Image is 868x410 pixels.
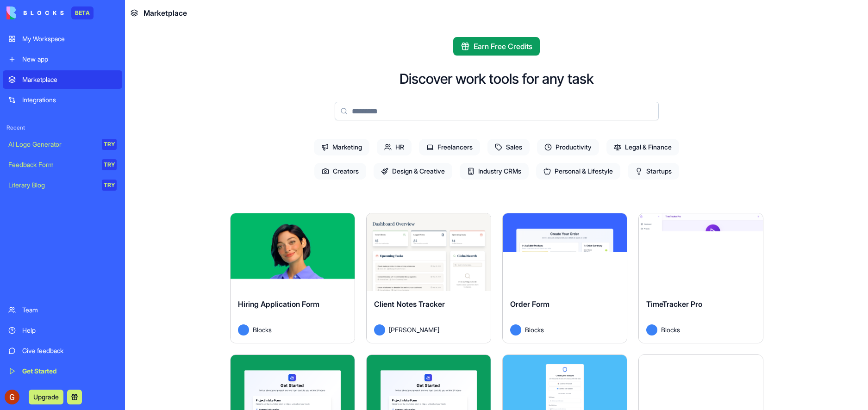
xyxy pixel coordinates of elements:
span: Freelancers [419,139,480,155]
a: Help [3,321,122,340]
span: Design & Creative [374,163,452,180]
span: Recent [3,124,122,131]
div: Give feedback [22,346,117,355]
span: Blocks [661,325,680,335]
img: Avatar [510,324,521,335]
a: Client Notes TrackerAvatar[PERSON_NAME] [366,213,491,343]
span: Marketing [314,139,369,155]
div: New app [22,55,117,64]
span: Hiring Application Form [238,299,319,309]
span: Sales [487,139,530,155]
span: Blocks [525,325,544,335]
a: Team [3,301,122,319]
div: AI Logo Generator [8,140,95,149]
span: Earn Free Credits [474,41,532,52]
span: Startups [628,163,679,180]
a: Literary BlogTRY [3,176,122,194]
a: BETA [6,6,94,19]
span: Blocks [253,325,272,335]
img: logo [6,6,64,19]
span: Productivity [537,139,599,155]
span: HR [377,139,412,155]
a: Hiring Application FormAvatarBlocks [230,213,355,343]
div: Literary Blog [8,180,95,190]
div: Feedback Form [8,160,95,169]
span: Personal & Lifestyle [536,163,620,180]
div: Team [22,305,117,315]
span: Legal & Finance [606,139,679,155]
span: Client Notes Tracker [374,299,445,309]
span: Industry CRMs [460,163,529,180]
a: My Workspace [3,30,122,48]
a: Give feedback [3,342,122,360]
a: Feedback FormTRY [3,155,122,174]
button: Upgrade [29,390,63,404]
div: TRY [102,159,117,170]
div: TRY [102,139,117,150]
a: AI Logo GeneratorTRY [3,135,122,154]
h2: Discover work tools for any task [400,70,593,87]
span: Order Form [510,299,550,309]
img: ACg8ocIEeD_MGtnA4Jwtplzl0ulF0OjpNg7gTERUrSrqhziPvxDSFA=s96-c [5,390,19,404]
div: TRY [102,180,117,191]
span: Creators [314,163,366,180]
div: Help [22,326,117,335]
img: Avatar [238,324,249,335]
span: [PERSON_NAME] [389,325,439,335]
div: Integrations [22,95,117,105]
a: Order FormAvatarBlocks [502,213,627,343]
a: Marketplace [3,70,122,89]
a: TimeTracker ProAvatarBlocks [638,213,763,343]
a: New app [3,50,122,68]
a: Integrations [3,91,122,109]
button: Earn Free Credits [453,37,540,56]
a: Upgrade [29,392,63,401]
span: TimeTracker Pro [646,299,702,309]
span: Marketplace [144,7,187,19]
div: Marketplace [22,75,117,84]
div: My Workspace [22,34,117,43]
div: Get Started [22,367,117,376]
img: Avatar [374,324,385,335]
a: Get Started [3,362,122,380]
img: Avatar [646,324,657,335]
div: BETA [71,6,94,19]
